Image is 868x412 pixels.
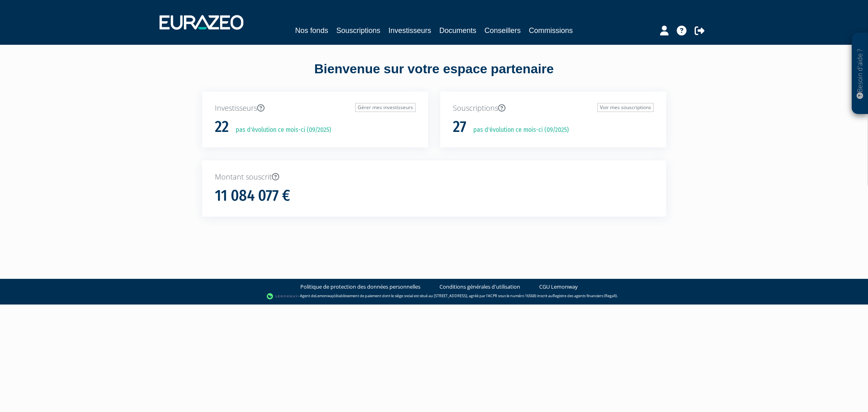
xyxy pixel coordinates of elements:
[439,25,477,36] a: Documents
[439,283,520,291] a: Conditions générales d'utilisation
[230,125,331,135] p: pas d'évolution ce mois-ci (09/2025)
[553,293,617,298] a: Registre des agents financiers (Regafi)
[529,25,573,36] a: Commissions
[315,293,334,298] a: Lemonway
[453,103,654,114] p: Souscriptions
[215,187,290,204] h1: 11 084 077 €
[215,103,415,114] p: Investisseurs
[453,118,466,136] h1: 27
[196,60,672,92] div: Bienvenue sur votre espace partenaire
[355,103,415,112] a: Gérer mes investisseurs
[215,172,654,182] p: Montant souscrit
[539,283,578,291] a: CGU Lemonway
[8,292,860,300] div: - Agent de (établissement de paiement dont le siège social est situé au [STREET_ADDRESS], agréé p...
[295,25,328,36] a: Nos fonds
[300,283,420,291] a: Politique de protection des données personnelles
[388,25,431,36] a: Investisseurs
[160,15,243,30] img: 1732889491-logotype_eurazeo_blanc_rvb.png
[485,25,521,36] a: Conseillers
[336,25,380,36] a: Souscriptions
[597,103,654,112] a: Voir mes souscriptions
[267,292,298,300] img: logo-lemonway.png
[468,125,569,135] p: pas d'évolution ce mois-ci (09/2025)
[855,37,865,110] p: Besoin d'aide ?
[215,118,229,136] h1: 22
